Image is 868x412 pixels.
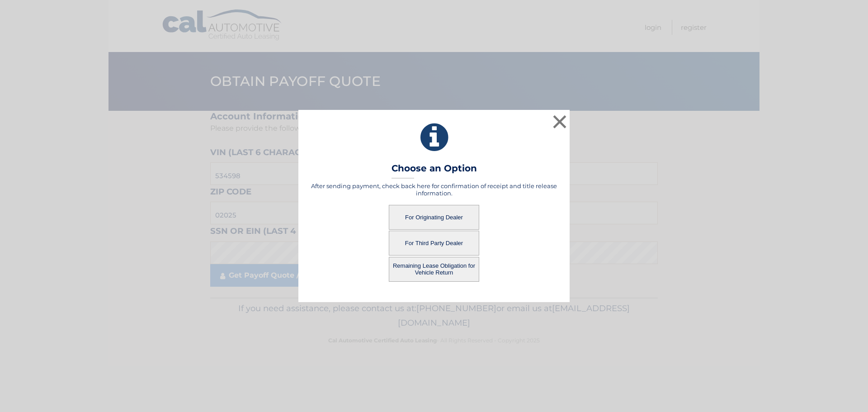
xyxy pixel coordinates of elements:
button: For Third Party Dealer [389,231,479,256]
button: For Originating Dealer [389,205,479,230]
h5: After sending payment, check back here for confirmation of receipt and title release information. [310,182,558,197]
button: Remaining Lease Obligation for Vehicle Return [389,257,479,282]
button: × [551,113,569,131]
h3: Choose an Option [392,163,477,179]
